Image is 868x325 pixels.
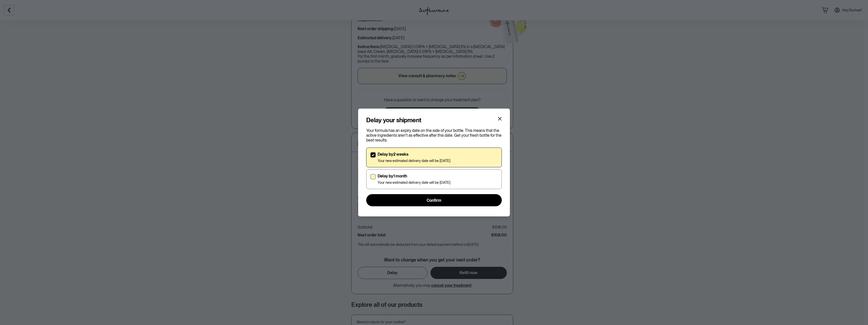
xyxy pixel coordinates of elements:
button: Close [496,115,504,123]
button: Confirm [366,194,502,206]
span: Confirm [427,198,441,203]
p: Delay by 2 weeks [378,152,450,157]
p: Your new estimated delivery date will be [DATE] [378,159,450,163]
p: Delay by 1 month [378,174,450,178]
p: Your formula has an expiry date on the side of your bottle. This means that the active ingredient... [366,128,502,143]
p: Your new estimated delivery date will be [DATE] [378,180,450,185]
h4: Delay your shipment [366,117,421,124]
